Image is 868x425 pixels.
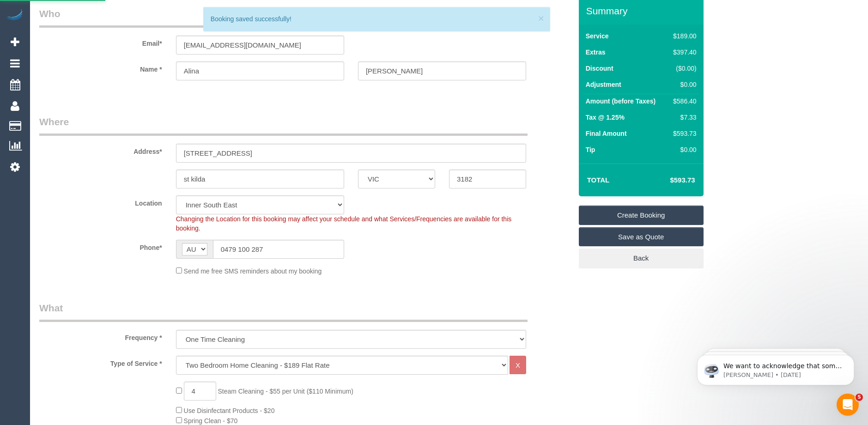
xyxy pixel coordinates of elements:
[586,31,609,41] label: Service
[587,176,610,184] strong: Total
[176,170,344,188] input: Suburb*
[176,215,512,232] span: Changing the Location for this booking may affect your schedule and what Services/Frequencies are...
[358,61,526,80] input: Last Name*
[669,113,696,122] div: $7.33
[669,80,696,89] div: $0.00
[32,240,169,252] label: Phone*
[669,97,696,106] div: $586.40
[669,31,696,41] div: $189.00
[586,145,595,154] label: Tip
[184,407,275,414] span: Use Disinfectant Products - $20
[40,27,159,153] span: We want to acknowledge that some users may be experiencing lag or slower performance in our softw...
[218,388,353,395] span: Steam Cleaning - $55 per Unit ($110 Minimum)
[586,129,627,138] label: Final Amount
[538,13,544,23] button: ×
[176,36,344,55] input: Email*
[32,195,169,208] label: Location
[579,249,704,268] a: Back
[683,335,868,400] iframe: Intercom notifications message
[32,144,169,156] label: Address*
[32,61,169,74] label: Name *
[449,170,526,188] input: Post Code*
[586,48,606,57] label: Extras
[586,64,613,73] label: Discount
[669,129,696,138] div: $593.73
[669,145,696,154] div: $0.00
[39,301,528,322] legend: What
[586,97,656,106] label: Amount (before Taxes)
[856,394,863,401] span: 5
[40,36,159,44] p: Message from Ellie, sent 6d ago
[642,176,695,184] h4: $593.73
[32,36,169,48] label: Email*
[32,330,169,342] label: Frequency *
[184,267,322,275] span: Send me free SMS reminders about my booking
[586,80,621,89] label: Adjustment
[579,206,704,225] a: Create Booking
[669,48,696,57] div: $397.40
[6,9,24,22] img: Automaid Logo
[184,417,238,425] span: Spring Clean - $70
[837,394,859,416] iframe: Intercom live chat
[586,6,699,16] h3: Summary
[176,61,344,80] input: First Name*
[39,7,528,28] legend: Who
[213,240,344,259] input: Phone*
[586,113,625,122] label: Tax @ 1.25%
[32,356,169,368] label: Type of Service *
[39,115,528,136] legend: Where
[211,14,543,24] div: Booking saved successfully!
[579,227,704,247] a: Save as Quote
[669,64,696,73] div: ($0.00)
